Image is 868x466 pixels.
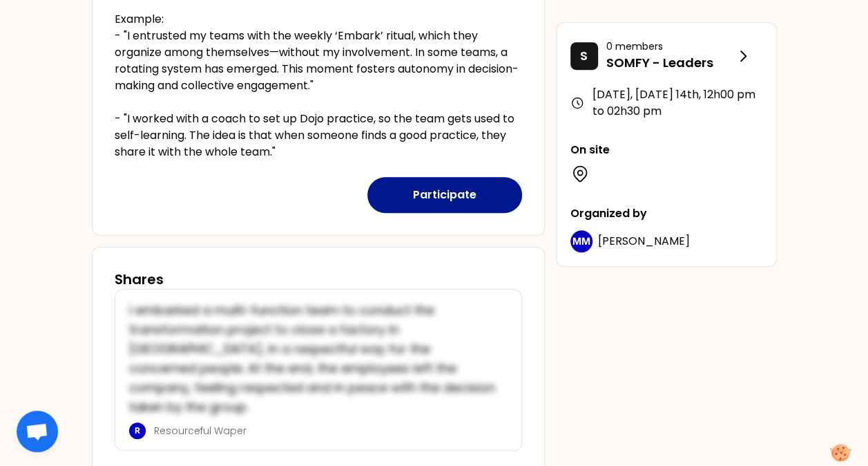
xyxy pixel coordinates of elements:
[135,425,140,436] p: R
[570,86,762,120] div: [DATE], [DATE] 14th , 12h00 pm to 02h30 pm
[598,233,690,249] span: [PERSON_NAME]
[154,424,499,438] p: Resourceful Waper
[572,234,590,248] p: MM
[570,142,762,158] p: On site
[580,46,588,66] p: S
[570,205,762,222] p: Organized by
[115,11,522,160] p: Example: - "I entrusted my teams with the weekly ‘Embark’ ritual, which they organize among thems...
[367,177,522,213] button: Participate
[606,53,735,73] p: SOMFY - Leaders
[115,270,164,289] h3: Shares
[17,411,58,452] div: Ouvrir le chat
[606,39,735,53] p: 0 members
[129,301,499,417] p: I embarked a multi-function team to conduct the transformation project to close a factory in [GEO...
